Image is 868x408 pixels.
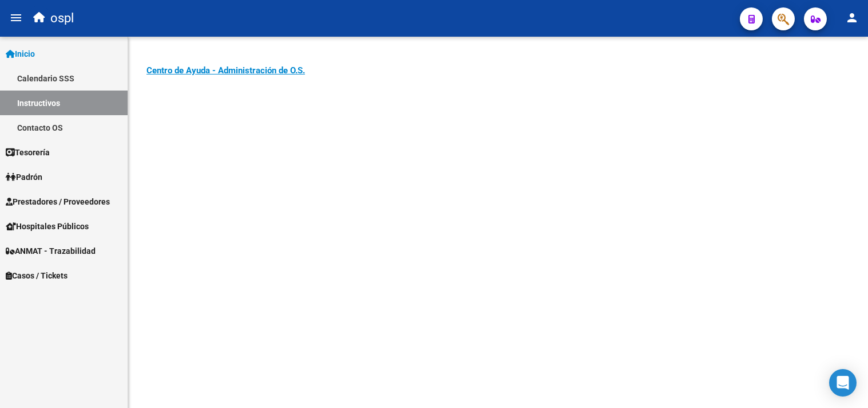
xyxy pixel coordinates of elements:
[146,65,305,76] a: Centro de Ayuda - Administración de O.S.
[6,171,42,183] span: Padrón
[6,195,110,208] span: Prestadores / Proveedores
[50,6,74,31] span: ospl
[6,269,68,282] span: Casos / Tickets
[6,245,96,257] span: ANMAT - Trazabilidad
[6,220,89,233] span: Hospitales Públicos
[829,369,857,397] div: Open Intercom Messenger
[9,11,23,25] mat-icon: menu
[845,11,859,25] mat-icon: person
[6,146,50,159] span: Tesorería
[6,48,35,60] span: Inicio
